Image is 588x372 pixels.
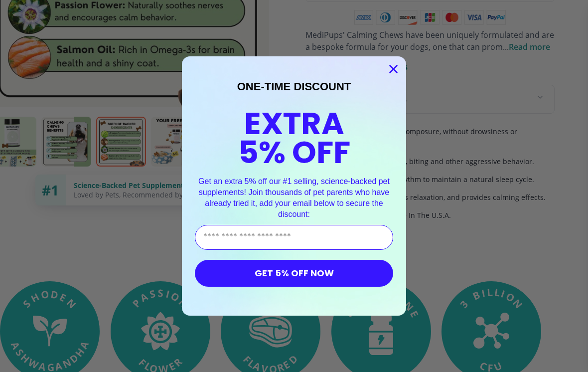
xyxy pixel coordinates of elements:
span: ONE-TIME DISCOUNT [237,80,351,93]
button: GET 5% OFF NOW [195,260,393,287]
span: Get an extra 5% off our #1 selling, science-backed pet supplements! Join thousands of pet parents... [198,177,390,218]
button: Close dialog [385,60,402,78]
span: 5% OFF [238,131,350,174]
span: EXTRA [244,102,344,145]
